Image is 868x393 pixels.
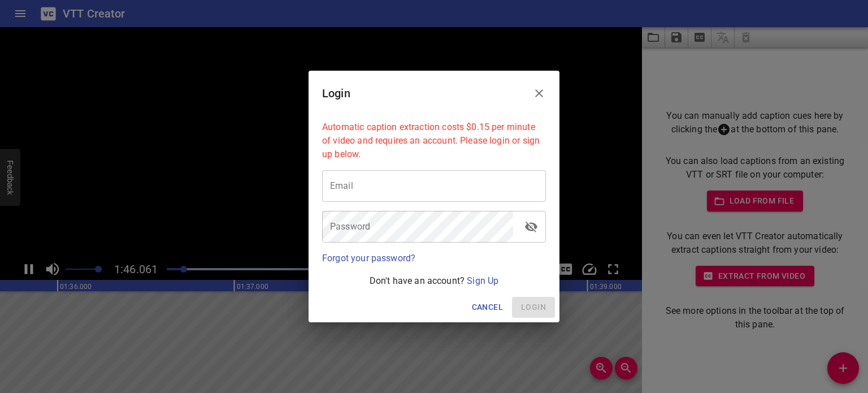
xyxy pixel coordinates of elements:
button: Close [526,80,553,107]
button: Cancel [467,297,507,318]
h6: Login [322,84,350,102]
button: toggle password visibility [518,213,545,240]
a: Forgot your password? [322,253,415,264]
span: Cancel [472,300,503,314]
a: Sign Up [467,275,498,286]
p: Automatic caption extraction costs $0.15 per minute of video and requires an account. Please logi... [322,120,546,161]
span: Please enter your email and password above. [512,297,555,318]
p: Don't have an account? [322,274,546,288]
